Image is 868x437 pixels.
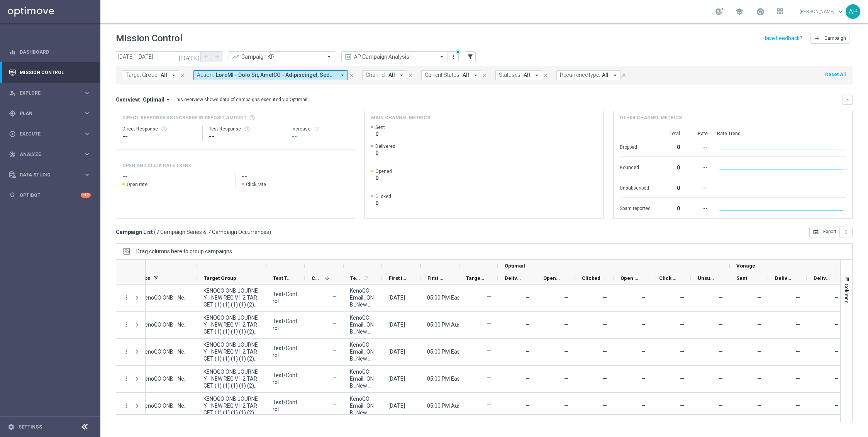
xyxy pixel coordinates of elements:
[203,341,259,362] span: KENOGO ONB JOURNEY - NEW REG V1.2 TARGET (1) (1) (1) (1) (2) (1) - Campaign 3
[834,349,839,355] span: Delivery Rate = Delivered / Sent
[232,53,239,61] i: trending_up
[8,110,91,117] button: gps_fixed Plan keyboard_arrow_right
[339,72,346,79] i: arrow_drop_down
[203,395,259,416] span: KENOGO ONB JOURNEY - NEW REG V1.2 TARGET (1) (1) (1) (1) (2) (1) - Campaign 5
[602,72,609,78] span: All
[487,374,491,381] label: —
[8,90,91,96] button: person_search Explore keyboard_arrow_right
[603,376,607,382] span: —
[719,349,723,355] span: Unsubscribed Rate = Unsubscribes / Delivered
[834,376,839,382] span: Delivery Rate = Delivered / Sent
[621,73,627,78] i: close
[533,72,540,79] i: arrow_drop_down
[349,73,354,78] i: close
[375,124,385,130] span: Sent
[127,181,147,188] span: Open rate
[398,72,405,79] i: arrow_drop_down
[332,293,337,300] label: —
[660,140,680,152] div: 0
[641,349,646,355] span: Open Rate = Opened / Delivered
[141,96,174,103] button: Optimail arrow_drop_down
[719,322,723,328] span: Unsubscribed Rate = Unsubscribes / Delivered
[8,49,91,55] button: equalizer Dashboard
[312,275,322,281] span: Control Customers
[466,275,485,281] span: Targeted Customers
[472,72,479,79] i: arrow_drop_down
[178,51,201,63] button: [DATE]
[197,72,214,78] span: Action:
[273,372,298,386] div: Test/Control
[350,341,375,362] span: KenoGO_Email_ONB_New_Reg_DAY1_V2_REST
[620,71,627,80] button: close
[122,172,229,181] h2: --
[8,131,91,137] div: play_circle_outline Execute keyboard_arrow_right
[427,275,446,281] span: First Send Time
[719,295,723,301] span: Unsubscribed Rate = Unsubscribes / Delivered
[641,376,646,382] span: Open Rate = Opened / Delivered
[526,295,530,301] span: Delivery Rate = Delivered / Sent
[660,161,680,173] div: 0
[350,314,375,335] span: KenoGO_Email_ONB_New_Reg_DAY1_V2_WA
[273,291,298,305] div: Test/Control
[487,347,491,354] label: —
[763,36,802,41] input: Have Feedback?
[203,54,209,59] i: arrow_back
[8,172,91,178] button: Data Studio keyboard_arrow_right
[9,90,16,97] i: person_search
[8,192,91,198] button: lightbulb Optibot +10
[487,320,491,327] label: —
[799,6,846,17] a: [PERSON_NAME]keyboard_arrow_down
[350,368,375,389] span: KenoGO_Email_ONB_New_Reg_DAY4_V2_QLD/NSW
[203,368,259,389] span: KENOGO ONB JOURNEY - NEW REG V1.2 TARGET (1) (1) (1) (1) (2) (1) - Campaign 4
[179,71,186,80] button: close
[388,375,405,382] div: 14 Sep 2025, Sunday
[8,151,91,158] button: track_changes Analyze keyboard_arrow_right
[389,275,407,281] span: First in Range
[361,274,369,282] span: Calculate column
[9,130,83,137] div: Execute
[116,312,146,339] div: Press SPACE to select this row.
[20,111,83,116] span: Plan
[332,347,337,354] label: —
[123,348,130,355] button: more_vert
[123,321,130,328] button: more_vert
[9,110,83,117] div: Plan
[123,402,130,409] i: more_vert
[142,375,190,382] span: KenoGO ONB - New Reg V1.3 | EMAIL | Day 4 - Product Variants
[505,275,523,281] span: Delivery Rate
[526,376,530,382] span: Delivery Rate = Delivered / Sent
[388,321,405,328] div: 14 Sep 2025, Sunday
[366,72,387,78] span: Channel:
[20,152,83,157] span: Analyze
[698,275,716,281] span: Unsubscribed Rate
[154,229,156,235] span: (
[83,110,91,117] i: keyboard_arrow_right
[620,161,651,173] div: Bounced
[273,399,298,413] div: Test/Control
[209,132,279,141] div: --
[680,403,684,409] span: Click Rate = Clicked / Opened
[375,149,395,156] span: 0
[8,423,15,430] i: settings
[362,70,407,80] button: Channel: All arrow_drop_down
[209,126,279,132] div: Test Response
[810,33,849,44] button: add Campaign
[757,322,761,328] span: —
[660,181,680,193] div: 0
[641,295,646,301] span: Open Rate = Opened / Delivered
[564,322,568,328] span: —
[487,401,491,408] label: —
[542,71,549,80] button: close
[775,275,793,281] span: Delivered
[375,193,391,200] span: Clicked
[845,97,850,102] i: keyboard_arrow_down
[603,295,607,301] span: —
[83,171,91,178] i: keyboard_arrow_right
[796,295,800,301] span: —
[142,402,190,409] span: KenoGO ONB - New Reg V1.3 | EMAIL | Day 4 - Spin 'n' GO + USPs
[9,171,83,178] div: Data Studio
[505,263,525,269] span: Optimail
